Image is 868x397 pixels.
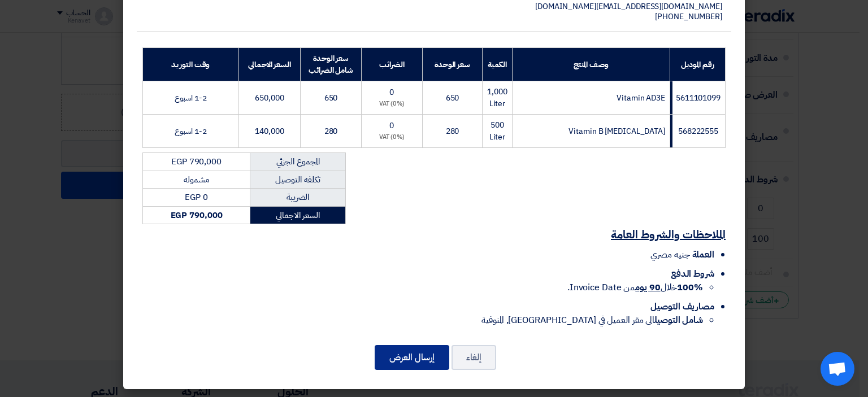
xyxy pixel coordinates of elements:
[142,313,703,327] li: الى مقر العميل في [GEOGRAPHIC_DATA], المنوفية
[184,173,209,186] span: مشموله
[677,281,703,294] strong: 100%
[389,120,394,132] span: 0
[366,99,418,109] div: (0%) VAT
[655,11,722,23] span: [PHONE_NUMBER]
[670,115,725,148] td: 568222555
[255,92,284,104] span: 650,000
[143,153,250,171] td: EGP 790,000
[650,300,714,313] span: مصاريف التوصيل
[143,48,239,81] th: وقت التوريد
[250,206,346,224] td: السعر الاجمالي
[361,48,422,81] th: الضرائب
[512,48,670,81] th: وصف المنتج
[324,125,338,137] span: 280
[670,48,725,81] th: رقم الموديل
[567,281,703,294] span: خلال من Invoice Date.
[611,226,726,243] u: الملاحظات والشروط العامة
[692,248,714,261] span: العملة
[446,125,459,137] span: 280
[568,125,665,137] span: Vitamin B [MEDICAL_DATA]
[617,92,665,104] span: Vitamin AD3E
[821,352,854,386] div: Open chat
[487,86,507,110] span: 1,000 Liter
[375,345,449,370] button: إرسال العرض
[301,48,362,81] th: سعر الوحدة شامل الضرائب
[446,92,459,104] span: 650
[452,345,496,370] button: إلغاء
[175,125,206,137] span: 1-2 اسبوع
[489,119,506,143] span: 500 Liter
[670,81,725,115] td: 5611101099
[250,171,346,189] td: تكلفه التوصيل
[238,48,300,81] th: السعر الاجمالي
[635,281,660,294] u: 90 يوم
[389,86,394,98] span: 0
[650,248,689,261] span: جنيه مصري
[185,191,208,203] span: EGP 0
[654,313,703,327] strong: شامل التوصيل
[366,133,418,142] div: (0%) VAT
[535,1,722,12] span: [DOMAIN_NAME][EMAIL_ADDRESS][DOMAIN_NAME]
[255,125,284,137] span: 140,000
[171,209,223,221] strong: EGP 790,000
[175,92,206,104] span: 1-2 اسبوع
[483,48,513,81] th: الكمية
[324,92,338,104] span: 650
[671,267,714,281] span: شروط الدفع
[250,153,346,171] td: المجموع الجزئي
[250,189,346,207] td: الضريبة
[422,48,482,81] th: سعر الوحدة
